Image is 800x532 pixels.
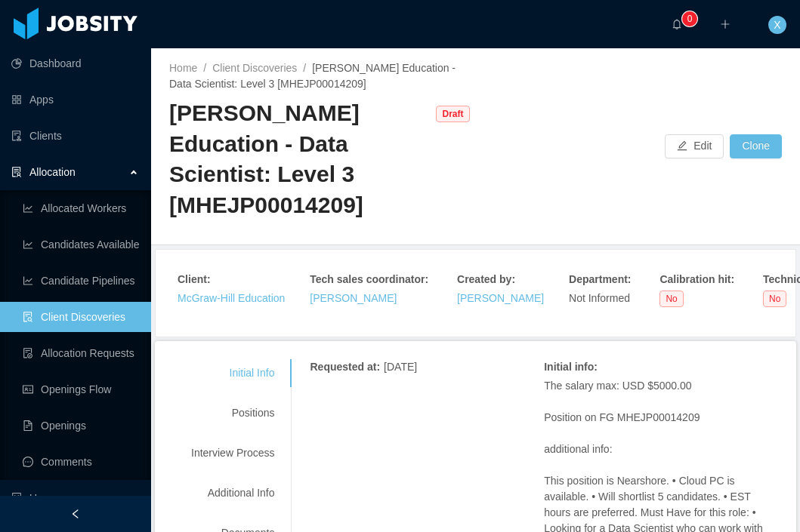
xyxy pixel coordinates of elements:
button: icon: editEdit [665,134,724,158]
strong: Requested at : [310,361,380,373]
a: icon: appstoreApps [11,85,139,115]
a: [PERSON_NAME] [457,292,544,304]
strong: Department : [569,273,631,285]
div: Initial Info [173,359,292,387]
strong: Calibration hit : [659,273,734,285]
strong: Initial info : [544,361,598,373]
a: icon: robotUsers [11,483,139,513]
span: Not Informed [569,292,630,304]
sup: 0 [682,11,697,26]
a: icon: file-textOpenings [23,411,139,441]
span: [PERSON_NAME] Education - Data Scientist: Level 3 [MHEJP00014209] [169,62,456,90]
span: Draft [436,106,469,122]
span: No [763,291,786,307]
strong: Created by : [457,273,515,285]
span: No [659,291,683,307]
a: icon: file-doneAllocation Requests [23,338,139,368]
a: icon: auditClients [11,121,139,151]
div: Interview Process [173,439,292,467]
a: Home [169,62,197,74]
strong: Client : [178,273,211,285]
a: McGraw-Hill Education [178,292,285,304]
a: [PERSON_NAME] [310,292,397,304]
a: icon: line-chartCandidate Pipelines [23,266,139,296]
p: The salary max: USD $5000.00 Position on FG MHEJP00014209 [544,378,778,426]
a: icon: line-chartAllocated Workers [23,193,139,223]
a: Client Discoveries [212,62,297,74]
a: icon: line-chartCandidates Available [23,229,139,260]
button: Clone [730,134,782,158]
div: Positions [173,399,292,427]
i: icon: bell [672,19,682,29]
i: icon: solution [11,167,22,177]
p: additional info: [544,441,778,457]
strong: Tech sales coordinator : [310,273,428,285]
span: [DATE] [384,361,417,373]
span: X [774,16,780,34]
i: icon: plus [720,19,731,29]
span: Allocation [29,166,76,178]
span: / [303,62,306,74]
a: icon: idcardOpenings Flow [23,374,139,404]
a: icon: pie-chartDashboard [11,48,139,78]
a: icon: file-searchClient Discoveries [23,302,139,332]
div: Additional Info [173,479,292,507]
a: icon: messageComments [23,447,139,477]
div: [PERSON_NAME] Education - Data Scientist: Level 3 [MHEJP00014209] [169,98,428,220]
span: / [203,62,206,74]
